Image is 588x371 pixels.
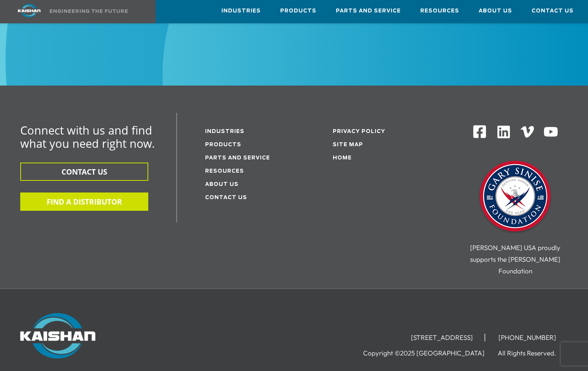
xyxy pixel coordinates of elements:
[333,142,363,147] a: Site Map
[333,129,385,134] a: Privacy Policy
[420,7,459,16] span: Resources
[363,349,496,357] li: Copyright ©2025 [GEOGRAPHIC_DATA]
[336,0,401,21] a: Parts and Service
[479,7,512,16] span: About Us
[50,9,128,13] img: Engineering the future
[472,124,487,139] img: Facebook
[20,192,148,211] button: FIND A DISTRIBUTOR
[496,124,511,140] img: Linkedin
[20,163,148,181] button: CONTACT US
[543,124,558,140] img: Youtube
[280,7,316,16] span: Products
[532,0,574,21] a: Contact Us
[280,0,316,21] a: Products
[498,349,568,357] li: All Rights Reserved.
[205,169,244,174] a: Resources
[532,7,574,16] span: Contact Us
[333,156,352,161] a: Home
[20,313,95,359] img: Kaishan
[476,158,554,236] img: Gary Sinise Foundation
[205,129,244,134] a: Industries
[420,0,459,21] a: Resources
[479,0,512,21] a: About Us
[470,243,560,275] span: [PERSON_NAME] USA proudly supports the [PERSON_NAME] Foundation
[205,182,239,187] a: About Us
[487,334,568,341] li: [PHONE_NUMBER]
[20,122,155,151] span: Connect with us and find what you need right now.
[399,334,485,341] li: [STREET_ADDRESS]
[336,7,401,16] span: Parts and Service
[521,126,534,137] img: Vimeo
[221,7,261,16] span: Industries
[205,142,241,147] a: Products
[205,156,270,161] a: Parts and service
[205,195,247,200] a: Contact Us
[221,0,261,21] a: Industries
